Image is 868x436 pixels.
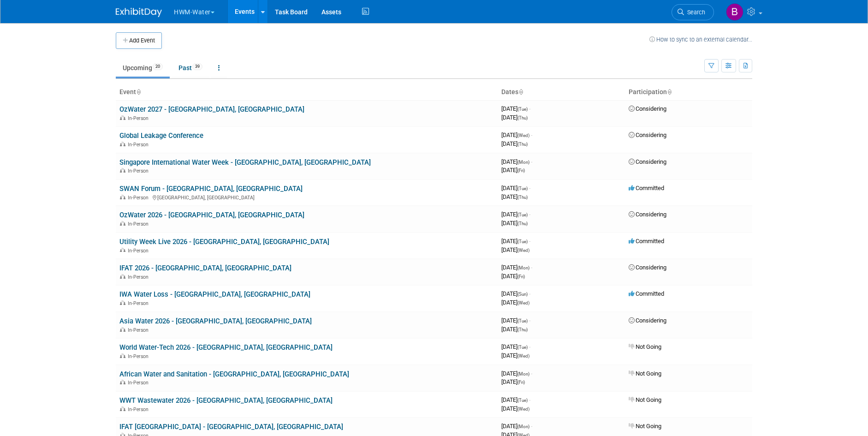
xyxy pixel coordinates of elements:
span: - [531,158,532,165]
span: [DATE] [501,238,530,245]
span: (Thu) [517,115,528,120]
span: (Wed) [517,353,529,358]
span: - [529,290,530,297]
span: (Thu) [517,327,528,332]
span: Considering [629,131,666,138]
img: In-Person Event [120,353,125,358]
span: Search [684,9,705,16]
span: [DATE] [501,396,530,403]
a: WWT Wastewater 2026 - [GEOGRAPHIC_DATA], [GEOGRAPHIC_DATA] [119,396,333,405]
div: [GEOGRAPHIC_DATA], [GEOGRAPHIC_DATA] [119,193,494,201]
a: IWA Water Loss - [GEOGRAPHIC_DATA], [GEOGRAPHIC_DATA] [119,290,310,299]
span: [DATE] [501,131,532,138]
span: [DATE] [501,299,529,306]
span: [DATE] [501,246,529,253]
a: World Water-Tech 2026 - [GEOGRAPHIC_DATA], [GEOGRAPHIC_DATA] [119,343,333,352]
img: ExhibitDay [116,8,162,17]
a: Singapore International Water Week - [GEOGRAPHIC_DATA], [GEOGRAPHIC_DATA] [119,158,371,167]
span: (Wed) [517,248,529,253]
span: [DATE] [501,273,525,280]
span: - [531,370,532,377]
span: (Mon) [517,265,529,270]
img: In-Person Event [120,221,125,226]
a: African Water and Sanitation - [GEOGRAPHIC_DATA], [GEOGRAPHIC_DATA] [119,370,349,378]
span: Not Going [629,396,661,403]
span: [DATE] [501,105,530,112]
button: Add Event [116,32,162,49]
span: (Wed) [517,133,529,138]
span: (Sun) [517,292,528,297]
span: In-Person [128,142,151,148]
span: Considering [629,264,666,271]
a: OzWater 2027 - [GEOGRAPHIC_DATA], [GEOGRAPHIC_DATA] [119,105,304,113]
a: Global Leakage Conference [119,131,203,140]
span: - [529,343,530,350]
span: - [529,105,530,112]
span: (Tue) [517,239,528,244]
span: [DATE] [501,211,530,218]
span: [DATE] [501,317,530,324]
img: In-Person Event [120,115,125,120]
span: - [531,131,532,138]
span: Considering [629,317,666,324]
span: Considering [629,105,666,112]
span: - [529,317,530,324]
span: [DATE] [501,343,530,350]
span: In-Person [128,248,151,254]
span: (Fri) [517,380,525,385]
span: (Tue) [517,107,528,112]
span: Considering [629,211,666,218]
span: Committed [629,290,664,297]
span: - [531,423,532,430]
span: [DATE] [501,114,528,121]
span: - [529,238,530,245]
a: Past39 [172,59,209,77]
span: [DATE] [501,423,532,430]
span: (Wed) [517,406,529,412]
span: [DATE] [501,185,530,191]
span: (Fri) [517,274,525,279]
span: [DATE] [501,326,528,333]
img: Barb DeWyer [726,3,743,21]
span: 20 [153,63,163,70]
span: Not Going [629,343,661,350]
th: Event [116,84,498,100]
th: Participation [625,84,752,100]
span: In-Person [128,327,151,333]
img: In-Person Event [120,380,125,384]
span: (Mon) [517,371,529,376]
span: (Tue) [517,398,528,403]
img: In-Person Event [120,274,125,279]
span: (Tue) [517,318,528,323]
span: Not Going [629,370,661,377]
span: - [529,396,530,403]
span: [DATE] [501,167,525,173]
span: In-Person [128,221,151,227]
span: [DATE] [501,193,528,200]
span: In-Person [128,353,151,359]
span: (Tue) [517,345,528,350]
span: In-Person [128,300,151,306]
a: IFAT [GEOGRAPHIC_DATA] - [GEOGRAPHIC_DATA], [GEOGRAPHIC_DATA] [119,423,343,431]
span: [DATE] [501,378,525,385]
span: 39 [192,63,202,70]
span: - [531,264,532,271]
a: How to sync to an external calendar... [649,36,752,43]
a: Utility Week Live 2026 - [GEOGRAPHIC_DATA], [GEOGRAPHIC_DATA] [119,238,329,246]
span: [DATE] [501,405,529,412]
span: - [529,211,530,218]
span: (Mon) [517,424,529,429]
img: In-Person Event [120,406,125,411]
span: Committed [629,238,664,245]
span: (Thu) [517,221,528,226]
span: In-Person [128,168,151,174]
span: In-Person [128,380,151,386]
span: Committed [629,185,664,191]
span: In-Person [128,195,151,201]
a: SWAN Forum - [GEOGRAPHIC_DATA], [GEOGRAPHIC_DATA] [119,185,303,193]
span: [DATE] [501,290,530,297]
a: Sort by Event Name [136,88,141,96]
span: Not Going [629,423,661,430]
span: [DATE] [501,220,528,227]
span: [DATE] [501,352,529,359]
